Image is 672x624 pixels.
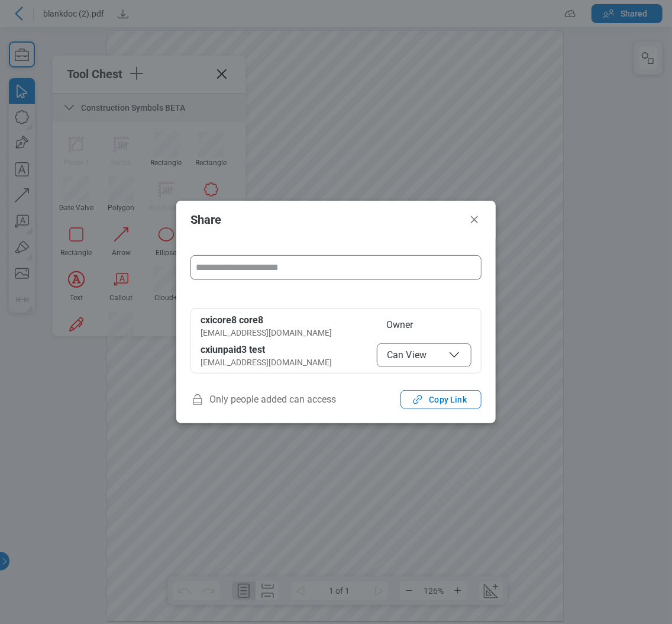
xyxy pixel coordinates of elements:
button: Copy Link [400,390,482,409]
div: [EMAIL_ADDRESS][DOMAIN_NAME] [201,327,372,339]
h2: Share [190,213,463,226]
div: cxiunpaid3 test [201,343,354,356]
form: form [190,255,482,294]
button: Can View [377,343,471,367]
button: Close [467,213,482,227]
span: Can View [387,348,461,362]
div: cxicore8 core8 [201,314,372,327]
span: Copy Link [429,394,467,406]
span: Owner [377,314,471,339]
span: Only people added can access [190,390,336,409]
div: [EMAIL_ADDRESS][DOMAIN_NAME] [201,356,372,368]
